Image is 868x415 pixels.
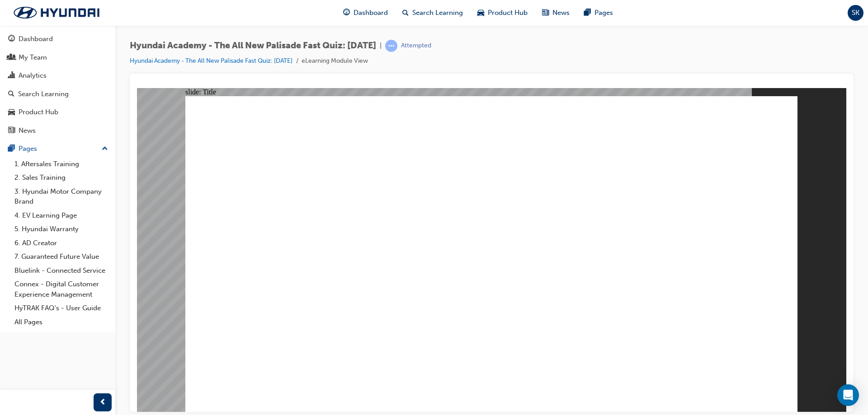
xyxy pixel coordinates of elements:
[402,7,409,19] span: search-icon
[8,108,15,117] span: car-icon
[4,122,112,139] a: News
[11,315,112,329] a: All Pages
[584,7,591,19] span: pages-icon
[99,397,106,408] span: prev-icon
[8,54,15,62] span: people-icon
[8,72,15,80] span: chart-icon
[4,29,112,140] button: DashboardMy TeamAnalyticsSearch LearningProduct HubNews
[477,7,484,19] span: car-icon
[11,171,112,185] a: 2. Sales Training
[11,222,112,236] a: 5. Hyundai Warranty
[4,140,112,157] button: Pages
[535,4,577,22] a: news-iconNews
[8,127,15,135] span: news-icon
[11,209,112,223] a: 4. EV Learning Page
[8,145,15,153] span: pages-icon
[852,8,859,18] span: SK
[4,49,112,66] a: My Team
[11,264,112,278] a: Bluelink - Connected Service
[5,3,108,22] img: Trak
[18,89,69,99] div: Search Learning
[4,67,112,84] a: Analytics
[470,4,535,22] a: car-iconProduct Hub
[19,34,53,44] div: Dashboard
[401,42,431,50] div: Attempted
[11,157,112,171] a: 1. Aftersales Training
[11,277,112,301] a: Connex - Digital Customer Experience Management
[11,250,112,264] a: 7. Guaranteed Future Value
[354,8,388,18] span: Dashboard
[8,90,14,98] span: search-icon
[19,52,47,63] div: My Team
[552,8,570,18] span: News
[19,70,47,81] div: Analytics
[577,4,620,22] a: pages-iconPages
[302,56,368,66] li: eLearning Module View
[594,8,613,18] span: Pages
[837,384,859,406] div: Open Intercom Messenger
[19,144,37,154] div: Pages
[11,185,112,209] a: 3. Hyundai Motor Company Brand
[19,107,58,117] div: Product Hub
[385,40,397,52] span: learningRecordVerb_ATTEMPT-icon
[4,104,112,121] a: Product Hub
[8,35,15,43] span: guage-icon
[395,4,470,22] a: search-iconSearch Learning
[380,41,382,51] span: |
[542,7,549,19] span: news-icon
[19,126,36,136] div: News
[11,236,112,250] a: 6. AD Creator
[4,31,112,47] a: Dashboard
[336,4,395,22] a: guage-iconDashboard
[130,41,376,51] span: Hyundai Academy - The All New Palisade Fast Quiz: [DATE]
[848,5,863,21] button: SK
[488,8,528,18] span: Product Hub
[4,86,112,103] a: Search Learning
[130,57,292,65] a: Hyundai Academy - The All New Palisade Fast Quiz: [DATE]
[343,7,350,19] span: guage-icon
[11,301,112,315] a: HyTRAK FAQ's - User Guide
[102,143,108,155] span: up-icon
[412,8,463,18] span: Search Learning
